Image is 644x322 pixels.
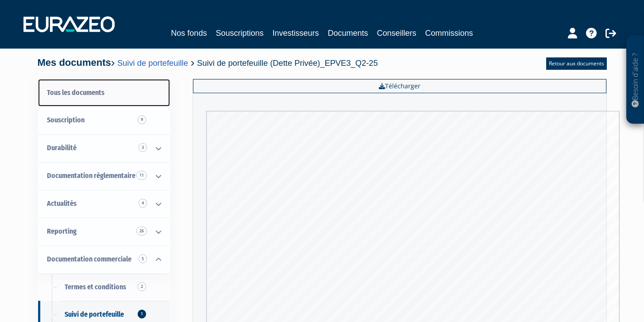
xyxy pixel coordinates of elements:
a: Documents [328,27,368,39]
a: Tous les documents [38,79,170,107]
a: Documentation règlementaire 11 [38,162,170,190]
a: Termes et conditions2 [38,273,170,301]
span: 11 [136,171,147,180]
span: 1 [138,310,146,318]
span: 3 [139,143,147,152]
span: Actualités [47,199,77,208]
a: Souscription9 [38,106,170,134]
h4: Mes documents [38,57,378,68]
span: 9 [138,115,146,124]
span: Souscription [47,116,85,124]
a: Conseillers [377,27,416,39]
a: Télécharger [193,79,606,93]
span: 26 [136,227,147,235]
a: Documentation commerciale 5 [38,246,170,273]
span: Termes et conditions [65,283,126,291]
span: 2 [138,282,146,291]
img: 1732889491-logotype_eurazeo_blanc_rvb.png [23,16,115,32]
span: 4 [139,199,147,208]
span: Documentation commerciale [47,255,131,263]
a: Nos fonds [171,27,207,39]
span: Reporting [47,227,77,235]
a: Reporting 26 [38,218,170,246]
span: 5 [139,254,147,263]
a: Suivi de portefeuille [117,58,188,68]
a: Retour aux documents [546,57,607,70]
span: Suivi de portefeuille [65,310,124,318]
a: Commissions [425,27,473,39]
a: Actualités 4 [38,190,170,218]
a: Investisseurs [272,27,319,39]
span: Suivi de portefeuille (Dette Privée)_EPVE3_Q2-25 [197,58,378,68]
span: Durabilité [47,144,77,152]
span: Documentation règlementaire [47,171,135,180]
p: Besoin d'aide ? [630,40,640,120]
a: Durabilité 3 [38,134,170,162]
a: Souscriptions [216,27,263,39]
